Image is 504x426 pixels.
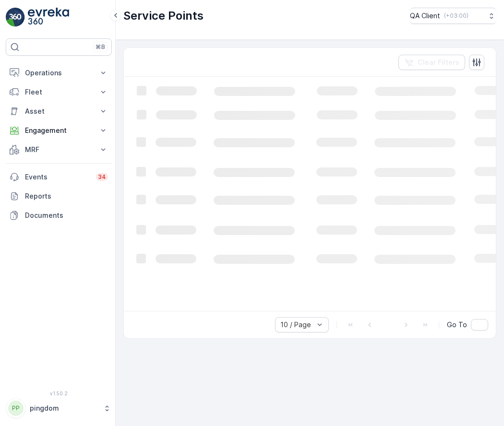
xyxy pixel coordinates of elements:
p: 34 [98,173,106,181]
p: Documents [25,211,108,220]
button: PPpingdom [6,398,112,418]
button: QA Client(+03:00) [410,8,496,24]
p: Service Points [123,8,204,24]
p: Engagement [25,126,93,135]
button: Engagement [6,121,112,140]
p: Asset [25,106,93,116]
p: ( +03:00 ) [444,12,468,20]
a: Documents [6,206,112,225]
div: PP [8,401,24,416]
p: MRF [25,145,93,154]
p: ⌘B [96,43,105,51]
button: Operations [6,63,112,83]
img: logo_light-DOdMpM7g.png [28,8,69,27]
button: MRF [6,140,112,159]
p: Clear Filters [418,58,459,67]
a: Events34 [6,167,112,187]
button: Fleet [6,83,112,102]
p: QA Client [410,11,440,21]
button: Clear Filters [398,55,465,70]
p: Fleet [25,87,93,97]
button: Asset [6,102,112,121]
a: Reports [6,187,112,206]
span: Go To [447,320,467,330]
span: v 1.50.2 [6,390,112,396]
p: Reports [25,191,108,201]
p: Events [25,172,90,182]
p: pingdom [30,403,98,413]
p: Operations [25,68,93,78]
img: logo [6,8,25,27]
